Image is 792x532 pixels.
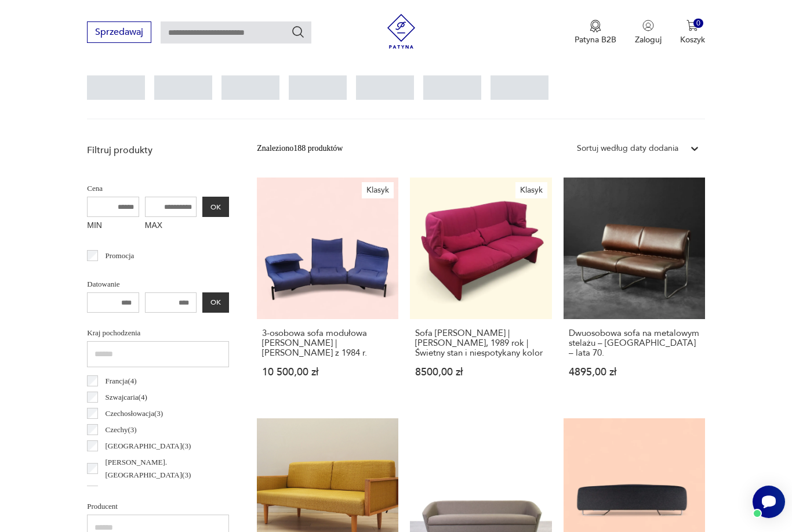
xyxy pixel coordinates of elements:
[569,367,700,377] p: 4895,00 zł
[87,278,229,291] p: Datowanie
[106,391,147,404] p: Szwajcaria ( 4 )
[257,142,343,155] div: Znaleziono 188 produktów
[87,21,151,43] button: Sprzedawaj
[291,25,305,39] button: Szukaj
[87,327,229,339] p: Kraj pochodzenia
[87,217,139,236] label: MIN
[106,375,137,388] p: Francja ( 4 )
[410,178,551,400] a: KlasykSofa Cassina Portovenere | Vico Magistretti, 1989 rok | Świetny stan i niespotykany kolorSo...
[262,367,393,377] p: 10 500,00 zł
[106,249,135,262] p: Promocja
[202,197,229,217] button: OK
[686,20,698,31] img: Ikona koszyka
[590,20,601,32] img: Ikona medalu
[635,20,662,45] button: Zaloguj
[575,20,616,45] a: Ikona medaluPatyna B2B
[262,328,393,358] h3: 3-osobowa sofa modułowa [PERSON_NAME] | [PERSON_NAME] z 1984 r.
[575,20,616,45] button: Patyna B2B
[415,328,546,358] h3: Sofa [PERSON_NAME] | [PERSON_NAME], 1989 rok | Świetny stan i niespotykany kolor
[575,34,616,45] p: Patyna B2B
[106,485,191,498] p: [GEOGRAPHIC_DATA] ( 2 )
[680,20,705,45] button: 0Koszyk
[87,29,151,37] a: Sprzedawaj
[87,500,229,513] p: Producent
[202,292,229,313] button: OK
[680,34,705,45] p: Koszyk
[577,142,678,155] div: Sortuj według daty dodania
[106,456,230,482] p: [PERSON_NAME]. [GEOGRAPHIC_DATA] ( 3 )
[106,440,191,453] p: [GEOGRAPHIC_DATA] ( 3 )
[693,19,703,28] div: 0
[106,424,137,436] p: Czechy ( 3 )
[415,367,546,377] p: 8500,00 zł
[753,486,785,518] iframe: Smartsupp widget button
[635,34,662,45] p: Zaloguj
[384,14,419,49] img: Patyna - sklep z meblami i dekoracjami vintage
[106,407,164,420] p: Czechosłowacja ( 3 )
[257,178,398,400] a: Klasyk3-osobowa sofa modułowa Cassina Veranda | Vico Magistretti z 1984 r.3-osobowa sofa modułowa...
[87,144,229,157] p: Filtruj produkty
[87,182,229,195] p: Cena
[569,328,700,358] h3: Dwuosobowa sofa na metalowym stelażu – [GEOGRAPHIC_DATA] – lata 70.
[145,217,197,236] label: MAX
[642,20,654,31] img: Ikonka użytkownika
[564,178,705,400] a: Dwuosobowa sofa na metalowym stelażu – Niemcy – lata 70.Dwuosobowa sofa na metalowym stelażu – [G...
